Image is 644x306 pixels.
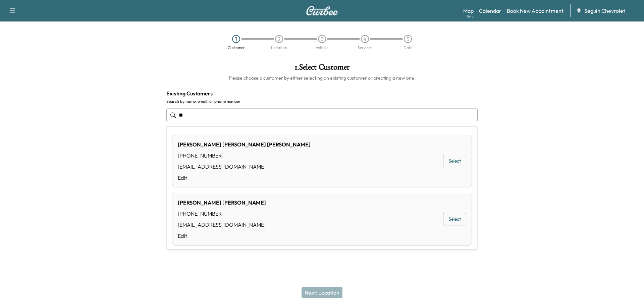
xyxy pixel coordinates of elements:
[178,232,266,240] a: Edit
[232,35,240,43] div: 1
[584,7,625,15] span: Seguin Chevrolet
[507,7,563,15] a: Book New Appointment
[178,140,311,148] div: [PERSON_NAME] [PERSON_NAME] [PERSON_NAME]
[467,14,474,19] div: Beta
[228,46,245,50] div: Customer
[404,46,412,50] div: Date
[166,89,478,97] h4: Existing Customers
[463,7,474,15] a: MapBeta
[166,75,478,81] h6: Please choose a customer by either selecting an existing customer or creating a new one.
[404,35,412,43] div: 5
[166,99,478,104] label: Search by name, email, or phone number
[178,210,266,218] div: [PHONE_NUMBER]
[178,199,266,207] div: [PERSON_NAME] [PERSON_NAME]
[318,35,326,43] div: 3
[166,63,478,75] h1: 1 . Select Customer
[178,151,311,160] div: [PHONE_NUMBER]
[316,46,328,50] div: Vehicle
[178,163,311,171] div: [EMAIL_ADDRESS][DOMAIN_NAME]
[275,35,283,43] div: 2
[178,174,311,182] a: Edit
[443,213,466,225] button: Select
[306,6,338,15] img: Curbee Logo
[271,46,287,50] div: Location
[361,35,369,43] div: 4
[178,221,266,229] div: [EMAIL_ADDRESS][DOMAIN_NAME]
[358,46,372,50] div: Services
[479,7,501,15] a: Calendar
[443,155,466,167] button: Select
